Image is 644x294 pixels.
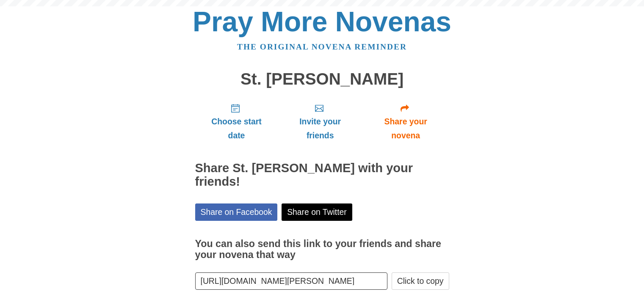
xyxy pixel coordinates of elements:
[286,115,354,143] span: Invite your friends
[278,96,362,147] a: Invite your friends
[195,203,278,221] a: Share on Facebook
[237,42,407,51] a: The original novena reminder
[362,96,449,147] a: Share your novena
[195,162,449,189] h2: Share St. [PERSON_NAME] with your friends!
[195,239,449,260] h3: You can also send this link to your friends and share your novena that way
[392,272,449,290] button: Click to copy
[282,203,352,221] a: Share on Twitter
[371,115,441,143] span: Share your novena
[195,96,278,147] a: Choose start date
[193,6,451,37] a: Pray More Novenas
[195,70,449,88] h1: St. [PERSON_NAME]
[204,115,270,143] span: Choose start date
